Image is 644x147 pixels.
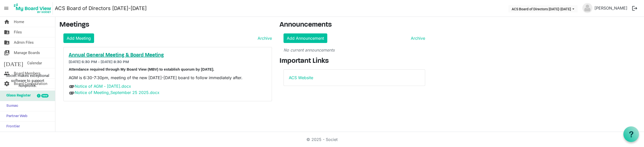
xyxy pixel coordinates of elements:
[12,2,55,15] a: My Board View Logo
[69,90,75,96] span: attachment
[2,73,53,88] span: Societ makes exceptional software to support nonprofits.
[256,35,272,41] a: Archive
[4,111,27,121] span: Partner Web
[4,122,20,132] span: Frontier
[284,47,425,53] p: No current announcements
[69,67,214,71] span: Attendance required through My Board View (MBV) to establish quorum by [DATE].
[592,3,629,13] a: [PERSON_NAME]
[27,58,42,68] span: Calendar
[4,37,10,47] span: folder_shared
[14,27,22,37] span: Files
[75,84,131,89] a: Notice of AGM - [DATE].docx
[59,21,272,29] h3: Meetings
[69,60,267,65] h6: [DATE] 6:30 PM - [DATE] 8:30 PM
[4,91,31,101] span: Glass Register
[508,5,578,12] button: ACS Board of Directors 2024-2025 dropdownbutton
[4,68,10,78] span: people
[69,83,75,89] span: attachment
[69,75,267,81] p: AGM is 6:30-7:30pm, meeting of the new [DATE]-[DATE] board to follow immediately after.
[289,75,313,80] a: ACS Website
[63,33,94,43] a: Add Meeting
[284,33,327,43] a: Add Announcement
[4,101,18,111] span: Sumac
[75,90,159,95] a: Notice of Meeting_September 25 2025.docx
[409,35,425,41] a: Archive
[629,3,640,14] button: logout
[69,52,267,58] a: Annual General Meeting & Board Meeting
[279,57,429,66] h3: Important Links
[41,94,49,97] div: new
[4,17,10,27] span: home
[14,37,34,47] span: Admin Files
[55,3,147,13] a: ACS Board of Directors [DATE]-[DATE]
[12,2,53,15] img: My Board View Logo
[14,68,41,78] span: Board Members
[279,21,429,29] h3: Announcements
[582,3,592,13] img: no-profile-picture.svg
[14,17,24,27] span: Home
[306,137,338,142] a: © 2025 - Societ
[4,48,10,58] span: switch_account
[14,48,40,58] span: Manage Boards
[2,4,11,13] span: menu
[4,27,10,37] span: folder_shared
[4,58,23,68] span: [DATE]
